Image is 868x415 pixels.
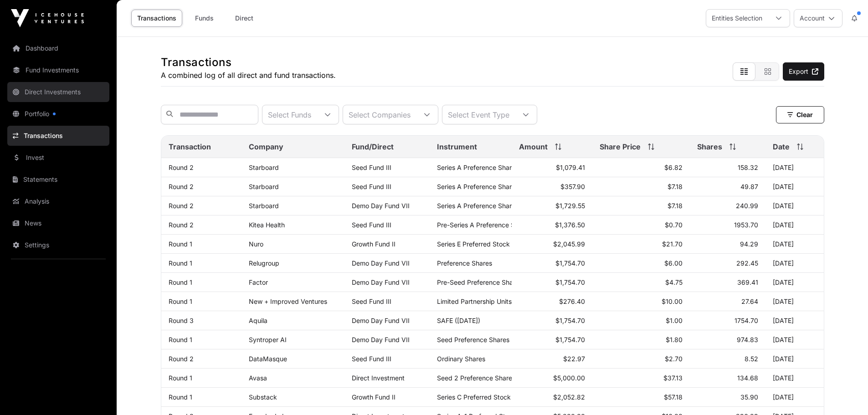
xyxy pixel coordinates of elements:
span: 974.83 [737,336,758,343]
td: [DATE] [765,273,824,292]
span: Series A Preference Shares [437,164,519,171]
a: Seed Fund III [352,221,391,229]
td: $1,079.41 [512,158,592,177]
a: Round 1 [169,297,192,305]
a: Seed Fund III [352,355,391,363]
a: Starboard [249,183,279,190]
span: Series C Preferred Stock [437,393,511,401]
span: Amount [519,141,548,152]
span: 240.99 [736,202,758,210]
td: [DATE] [765,330,824,349]
span: Series A Preference Shares [437,202,519,210]
a: Round 1 [169,278,192,286]
a: Fund Investments [7,60,109,80]
td: $1,754.70 [512,273,592,292]
a: Round 2 [169,183,194,190]
span: $7.18 [668,183,683,190]
a: Aquila [249,317,267,324]
div: Select Funds [262,105,317,124]
td: [DATE] [765,158,824,177]
span: 49.87 [740,183,758,190]
a: Demo Day Fund VII [352,259,410,267]
a: DataMasque [249,355,287,363]
span: Series A Preference Shares [437,183,519,190]
a: Syntroper AI [249,336,287,343]
a: Round 1 [169,336,192,343]
span: $7.18 [668,202,683,210]
span: 8.52 [745,355,758,363]
iframe: Chat Widget [822,371,868,415]
a: Avasa [249,374,267,382]
a: Round 2 [169,202,194,210]
span: 1754.70 [734,317,758,324]
a: Seed Fund III [352,297,391,305]
span: Direct Investment [352,374,405,382]
span: 27.64 [741,297,758,305]
a: Kitea Health [249,221,285,229]
td: $276.40 [512,292,592,311]
span: 369.41 [737,278,758,286]
a: Starboard [249,164,279,171]
a: News [7,213,109,233]
span: $6.00 [664,259,683,267]
a: Invest [7,148,109,168]
span: Fund/Direct [352,141,394,152]
span: Date [773,141,790,152]
a: Relugroup [249,259,279,267]
td: [DATE] [765,311,824,330]
td: $5,000.00 [512,369,592,388]
td: [DATE] [765,369,824,388]
button: Account [794,9,842,27]
a: New + Improved Ventures [249,297,327,305]
td: [DATE] [765,177,824,196]
a: Round 1 [169,259,192,267]
span: Seed 2 Preference Shares [437,374,515,382]
div: Select Companies [343,105,416,124]
img: Icehouse Ventures Logo [11,9,84,27]
a: Funds [186,10,222,27]
span: 292.45 [736,259,758,267]
td: [DATE] [765,235,824,254]
span: Transaction [169,141,211,152]
td: $22.97 [512,349,592,369]
a: Round 2 [169,221,194,229]
td: $1,729.55 [512,196,592,215]
span: $10.00 [662,297,683,305]
span: SAFE ([DATE]) [437,317,480,324]
td: $2,045.99 [512,235,592,254]
span: Limited Partnership Units [437,297,512,305]
span: Instrument [437,141,477,152]
span: Pre-Seed Preference Shares [437,278,522,286]
span: 158.32 [738,164,758,171]
a: Seed Fund III [352,164,391,171]
div: Select Event Type [442,105,515,124]
a: Round 1 [169,393,192,401]
td: [DATE] [765,196,824,215]
a: Factor [249,278,268,286]
a: Export [783,62,824,81]
span: $37.13 [663,374,683,382]
a: Starboard [249,202,279,210]
a: Round 1 [169,374,192,382]
a: Growth Fund II [352,393,395,401]
span: Company [249,141,283,152]
td: $357.90 [512,177,592,196]
td: [DATE] [765,254,824,273]
td: [DATE] [765,215,824,235]
td: $1,754.70 [512,330,592,349]
a: Demo Day Fund VII [352,202,410,210]
a: Transactions [131,10,182,27]
td: $1,754.70 [512,311,592,330]
a: Round 1 [169,240,192,248]
span: Preference Shares [437,259,492,267]
span: $2.70 [665,355,683,363]
span: Shares [697,141,722,152]
a: Nuro [249,240,263,248]
td: [DATE] [765,292,824,311]
td: $1,376.50 [512,215,592,235]
span: Ordinary Shares [437,355,485,363]
a: Transactions [7,126,109,146]
span: 94.29 [740,240,758,248]
a: Substack [249,393,277,401]
a: Portfolio [7,104,109,124]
